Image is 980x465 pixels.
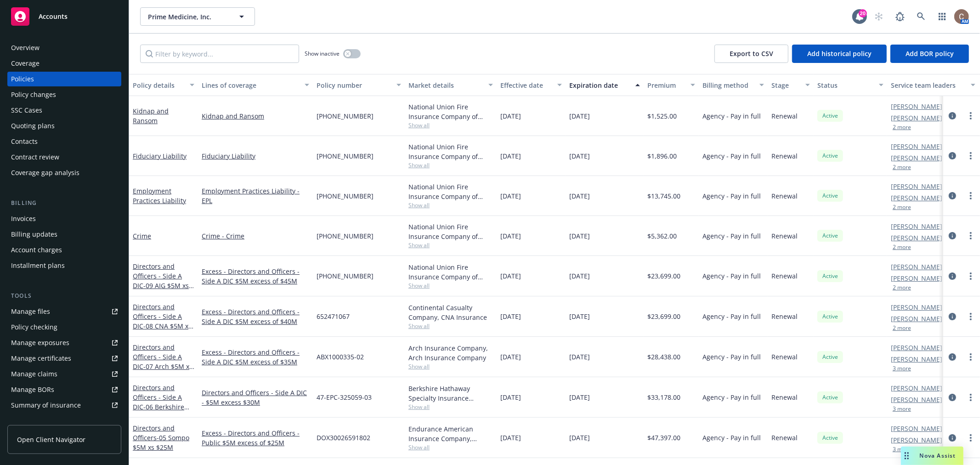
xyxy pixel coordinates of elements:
[408,443,493,451] span: Show all
[408,222,493,241] div: National Union Fire Insurance Company of [GEOGRAPHIC_DATA], [GEOGRAPHIC_DATA], AIG
[730,49,773,58] span: Export to CSV
[947,352,958,363] a: circleInformation
[17,435,85,444] span: Open Client Navigator
[891,273,942,283] a: [PERSON_NAME]
[7,134,121,149] a: Contacts
[901,447,912,465] div: Drag to move
[933,7,952,26] a: Switch app
[133,383,190,431] a: Directors and Officers - Side A DIC
[702,392,761,402] span: Agency - Pay in full
[965,190,976,201] a: more
[11,335,69,350] div: Manage exposures
[11,119,55,133] div: Quoting plans
[7,103,121,118] a: SSC Cases
[408,102,493,121] div: National Union Fire Insurance Company of [GEOGRAPHIC_DATA], [GEOGRAPHIC_DATA], AIG
[11,243,62,257] div: Account charges
[891,424,942,433] a: [PERSON_NAME]
[202,307,309,326] a: Excess - Directors and Officers - Side A DIC $5M excess of $40M
[771,191,798,201] span: Renewal
[7,304,121,319] a: Manage files
[500,231,521,241] span: [DATE]
[11,87,56,102] div: Policy changes
[408,303,493,322] div: Continental Casualty Company, CNA Insurance
[317,433,370,442] span: DOX30026591802
[7,398,121,413] a: Summary of insurance
[11,211,36,226] div: Invoices
[133,187,186,205] a: Employment Practices Liability
[771,433,798,442] span: Renewal
[647,352,680,362] span: $28,438.00
[7,320,121,335] a: Policy checking
[569,392,590,402] span: [DATE]
[771,151,798,161] span: Renewal
[947,311,958,322] a: circleInformation
[821,192,839,200] span: Active
[7,119,121,133] a: Quoting plans
[202,186,309,205] a: Employment Practices Liability - EPL
[317,191,374,201] span: [PHONE_NUMBER]
[408,384,493,403] div: Berkshire Hathaway Specialty Insurance Company, Berkshire Hathaway Specialty Insurance
[947,190,958,201] a: circleInformation
[202,267,309,286] a: Excess - Directors and Officers - Side A DIC $5M excess of $45M
[7,335,121,350] span: Manage exposures
[408,343,493,363] div: Arch Insurance Company, Arch Insurance Company
[11,103,42,118] div: SSC Cases
[891,395,942,404] a: [PERSON_NAME]
[500,271,521,281] span: [DATE]
[647,80,685,90] div: Premium
[133,343,193,380] a: Directors and Officers - Side A DIC
[11,227,57,242] div: Billing updates
[821,393,839,402] span: Active
[891,153,942,163] a: [PERSON_NAME]
[569,80,630,90] div: Expiration date
[569,111,590,121] span: [DATE]
[893,125,911,130] button: 2 more
[891,193,942,203] a: [PERSON_NAME]
[11,382,54,397] div: Manage BORs
[647,151,677,161] span: $1,896.00
[133,107,169,125] a: Kidnap and Ransom
[891,435,942,445] a: [PERSON_NAME]
[317,352,364,362] span: ABX1000335-02
[647,392,680,402] span: $33,178.00
[771,231,798,241] span: Renewal
[702,312,761,321] span: Agency - Pay in full
[965,150,976,161] a: more
[500,352,521,362] span: [DATE]
[202,151,309,161] a: Fiduciary Liability
[771,352,798,362] span: Renewal
[408,424,493,443] div: Endurance American Insurance Company, Sompo International
[7,150,121,164] a: Contract review
[140,7,255,26] button: Prime Medicine, Inc.
[133,424,189,452] a: Directors and Officers
[947,150,958,161] a: circleInformation
[965,271,976,282] a: more
[133,281,194,300] span: - 09 AIG $5M xs $45M XS Side A
[647,231,677,241] span: $5,362.00
[133,322,193,340] span: - 08 CNA $5M xs $40M XS
[7,165,121,180] a: Coverage gap analysis
[133,433,189,452] span: - 05 Sompo $5M xs $25M
[317,80,391,90] div: Policy number
[7,56,121,71] a: Coverage
[500,111,521,121] span: [DATE]
[408,241,493,249] span: Show all
[408,142,493,161] div: National Union Fire Insurance Company of [GEOGRAPHIC_DATA], [GEOGRAPHIC_DATA], AIG
[647,111,677,121] span: $1,525.00
[408,182,493,201] div: National Union Fire Insurance Company of [GEOGRAPHIC_DATA], [GEOGRAPHIC_DATA], AIG
[647,433,680,442] span: $47,397.00
[699,74,768,96] button: Billing method
[133,152,187,160] a: Fiduciary Liability
[569,191,590,201] span: [DATE]
[202,111,309,121] a: Kidnap and Ransom
[317,111,374,121] span: [PHONE_NUMBER]
[891,233,942,243] a: [PERSON_NAME]
[202,231,309,241] a: Crime - Crime
[891,383,942,393] a: [PERSON_NAME]
[7,367,121,381] a: Manage claims
[807,49,872,58] span: Add historical policy
[893,204,911,210] button: 2 more
[500,151,521,161] span: [DATE]
[133,232,151,240] a: Crime
[768,74,814,96] button: Stage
